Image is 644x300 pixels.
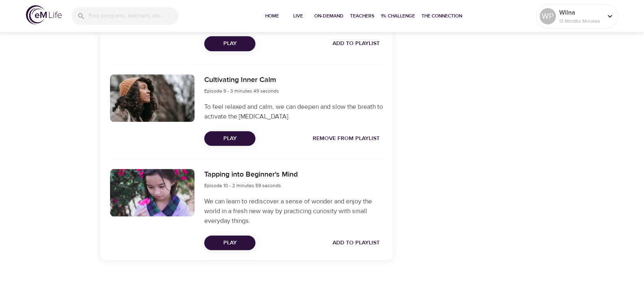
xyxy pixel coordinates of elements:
[204,102,383,121] p: To feel relaxed and calm, we can deepen and slow the breath to activate the [MEDICAL_DATA].
[204,196,383,226] p: We can learn to rediscover a sense of wonder and enjoy the world in a fresh new way by practicing...
[204,169,298,181] h6: Tapping into Beginner's Mind
[204,36,255,51] button: Play
[211,39,249,49] span: Play
[559,17,602,25] p: 13 Mindful Minutes
[89,7,179,25] input: Find programs, teachers, etc...
[211,238,249,248] span: Play
[262,12,282,20] span: Home
[559,8,602,17] p: Wilna
[204,88,279,94] span: Episode 9 - 3 minutes 49 seconds
[333,39,380,49] span: Add to Playlist
[329,235,383,250] button: Add to Playlist
[350,12,374,20] span: Teachers
[314,12,344,20] span: On-Demand
[333,238,380,248] span: Add to Playlist
[204,182,281,189] span: Episode 10 - 2 minutes 59 seconds
[309,131,383,146] button: Remove from Playlist
[313,134,380,144] span: Remove from Playlist
[26,5,62,24] img: logo
[211,134,249,144] span: Play
[329,36,383,51] button: Add to Playlist
[204,74,279,86] h6: Cultivating Inner Calm
[421,12,462,20] span: The Connection
[540,8,556,24] div: WP
[381,12,415,20] span: 1% Challenge
[288,12,308,20] span: Live
[204,131,255,146] button: Play
[204,235,255,250] button: Play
